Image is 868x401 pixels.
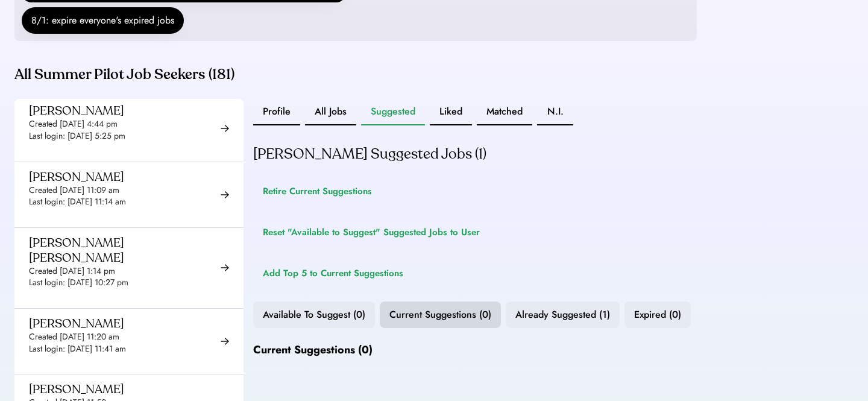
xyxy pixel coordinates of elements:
div: [PERSON_NAME] [29,169,124,185]
div: Last login: [DATE] 5:25 pm [29,130,125,142]
div: [PERSON_NAME] Suggested Jobs (1) [253,145,486,164]
div: Created [DATE] 4:44 pm [29,118,118,130]
div: [PERSON_NAME] [29,103,124,118]
img: arrow-right-black.svg [221,337,229,346]
button: Profile [253,99,300,125]
img: arrow-right-black.svg [221,264,229,272]
div: Last login: [DATE] 11:14 am [29,196,126,208]
button: Suggested [361,99,425,125]
div: [PERSON_NAME] [29,382,124,397]
button: Current Suggestions (0) [380,302,501,328]
button: N.I. [537,99,573,125]
div: Created [DATE] 11:20 am [29,331,119,343]
button: Liked [430,99,472,125]
img: arrow-right-black.svg [221,124,229,133]
div: Last login: [DATE] 11:41 am [29,343,126,355]
button: Retire Current Suggestions [253,178,382,205]
div: Last login: [DATE] 10:27 pm [29,277,128,289]
img: arrow-right-black.svg [221,191,229,199]
div: Created [DATE] 11:09 am [29,185,119,197]
button: All Jobs [305,99,356,125]
button: Available To Suggest (0) [253,302,375,328]
button: Reset "Available to Suggest" Suggested Jobs to User [253,219,489,246]
div: All Summer Pilot Job Seekers (181) [14,65,697,84]
button: Add Top 5 to Current Suggestions [253,260,413,287]
div: [PERSON_NAME] [29,316,124,331]
button: Matched [477,99,532,125]
div: Created [DATE] 1:14 pm [29,265,115,277]
button: Expired (0) [624,302,691,328]
div: Current Suggestions (0) [253,343,373,358]
button: Already Suggested (1) [506,302,620,328]
div: [PERSON_NAME] [PERSON_NAME] [29,235,219,265]
button: 8/1: expire everyone's expired jobs [22,7,184,34]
